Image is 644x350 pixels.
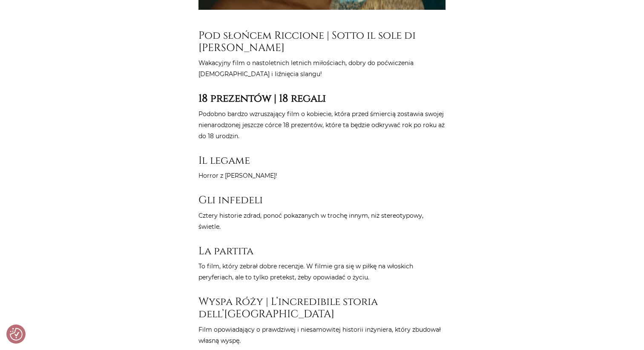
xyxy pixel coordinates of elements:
[198,210,446,232] p: Cztery historie zdrad, ponoć pokazanych w trochę innym, niż stereotypowy, świetle.
[198,296,446,321] h3: Wyspa Róży | L’incredibile storia dell’[GEOGRAPHIC_DATA]
[198,91,326,105] strong: 18 prezentów | 18 regali
[198,108,446,142] p: Podobno bardzo wzruszający film o kobiecie, która przed śmiercią zostawia swojej nienarodzonej je...
[198,324,446,346] p: Film opowiadający o prawdziwej i niesamowitej historii inżyniera, który zbudował własną wyspę.
[198,245,446,257] h3: La partita
[198,170,446,181] p: Horror z [PERSON_NAME]!
[10,328,23,341] button: Preferencje co do zgód
[198,29,446,54] h3: Pod słońcem Riccione | Sotto il sole di [PERSON_NAME]
[198,194,446,206] h3: Gli infedeli
[198,261,446,283] p: To film, który zebrał dobre recenzje. W filmie gra się w piłkę na włoskich peryferiach, ale to ty...
[198,154,446,167] h3: Il legame
[10,328,23,341] img: Revisit consent button
[198,57,446,80] p: Wakacyjny film o nastoletnich letnich miłościach, dobry do poćwiczenia [DEMOGRAPHIC_DATA] i liźni...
